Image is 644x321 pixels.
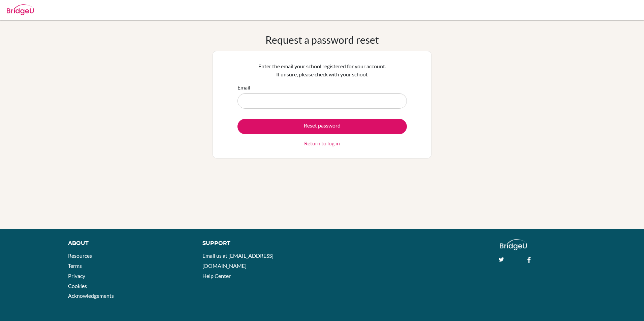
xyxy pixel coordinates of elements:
[202,239,314,247] div: Support
[68,262,82,269] a: Terms
[202,273,231,279] a: Help Center
[68,273,85,279] a: Privacy
[237,83,250,92] label: Email
[7,4,34,15] img: Bridge-U
[265,34,379,46] h1: Request a password reset
[68,239,188,247] div: About
[68,283,87,289] a: Cookies
[237,62,407,78] p: Enter the email your school registered for your account. If unsure, please check with your school.
[202,252,273,269] a: Email us at [EMAIL_ADDRESS][DOMAIN_NAME]
[500,239,527,250] img: logo_white@2x-f4f0deed5e89b7ecb1c2cc34c3e3d731f90f0f143d5ea2071677605dd97b5244.png
[237,119,407,134] button: Reset password
[304,139,340,147] a: Return to log in
[68,292,114,299] a: Acknowledgements
[68,252,92,259] a: Resources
